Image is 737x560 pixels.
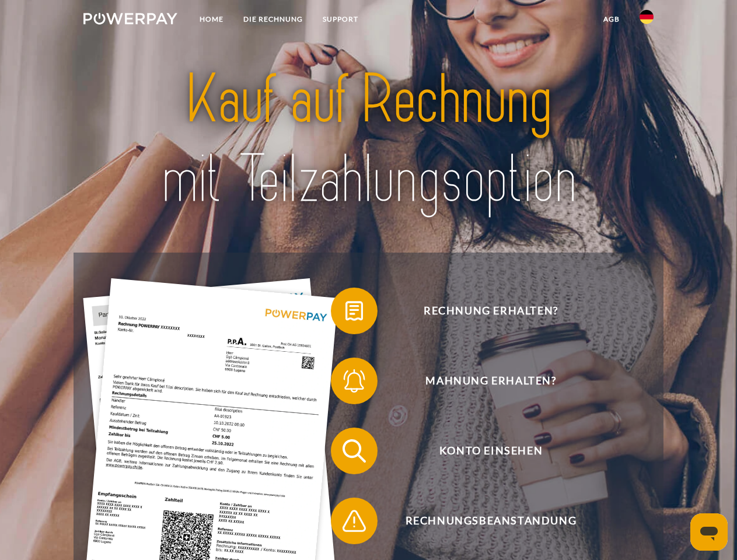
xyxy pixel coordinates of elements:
img: logo-powerpay-white.svg [83,13,177,24]
img: qb_warning.svg [340,506,369,535]
img: qb_search.svg [340,436,369,466]
span: Konto einsehen [348,428,634,474]
button: Konto einsehen [331,428,634,474]
button: Rechnung erhalten? [331,288,634,334]
button: Mahnung erhalten? [331,358,634,404]
span: Rechnung erhalten? [348,288,634,334]
img: qb_bill.svg [340,296,369,325]
span: Rechnungsbeanstandung [348,498,634,544]
button: Rechnungsbeanstandung [331,498,634,544]
a: agb [593,9,630,30]
a: SUPPORT [313,9,368,30]
img: qb_bell.svg [340,366,369,395]
img: title-powerpay_de.svg [111,56,626,223]
span: Mahnung erhalten? [348,358,634,404]
iframe: Schaltfläche zum Öffnen des Messaging-Fensters [690,513,728,551]
a: Home [190,9,233,30]
a: DIE RECHNUNG [233,9,313,30]
img: de [640,10,654,24]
